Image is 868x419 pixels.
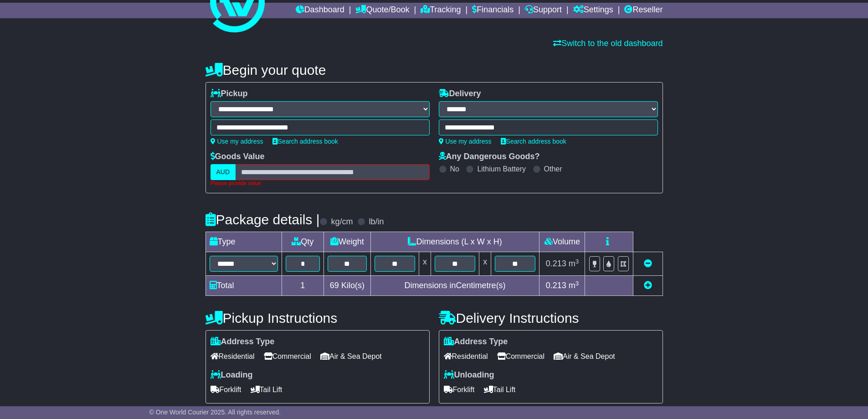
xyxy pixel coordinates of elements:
[477,165,526,173] label: Lithium Battery
[419,252,431,276] td: x
[211,370,253,380] label: Loading
[444,383,475,397] span: Forklift
[272,138,338,145] a: Search address book
[497,349,544,363] span: Commercial
[264,349,311,363] span: Commercial
[370,276,539,296] td: Dimensions in Centimetre(s)
[369,217,384,227] label: lb/in
[439,89,481,99] label: Delivery
[355,3,409,18] a: Quote/Book
[484,383,516,397] span: Tail Lift
[205,62,663,78] h4: Begin your quote
[149,409,281,416] span: © One World Courier 2025. All rights reserved.
[324,232,371,252] td: Weight
[644,259,652,268] a: Remove this item
[525,3,562,18] a: Support
[439,310,663,326] h4: Delivery Instructions
[575,280,579,287] sup: 3
[205,310,430,326] h4: Pickup Instructions
[370,232,539,252] td: Dimensions (L x W x H)
[439,152,540,162] label: Any Dangerous Goods?
[330,281,339,290] span: 69
[211,383,241,397] span: Forklift
[444,337,508,347] label: Address Type
[211,89,248,99] label: Pickup
[569,281,579,290] span: m
[211,337,275,347] label: Address Type
[324,276,371,296] td: Kilo(s)
[544,165,562,173] label: Other
[539,232,585,252] td: Volume
[569,259,579,268] span: m
[553,39,663,48] a: Switch to the old dashboard
[644,281,652,290] a: Add new item
[211,164,236,180] label: AUD
[251,383,282,397] span: Tail Lift
[575,258,579,265] sup: 3
[472,3,514,18] a: Financials
[282,232,324,252] td: Qty
[211,180,430,186] div: Please provide value
[296,3,344,18] a: Dashboard
[211,152,265,162] label: Goods Value
[444,370,494,380] label: Unloading
[546,259,566,268] span: 0.213
[331,217,353,227] label: kg/cm
[205,232,282,252] td: Type
[444,349,488,363] span: Residential
[573,3,613,18] a: Settings
[211,138,263,145] a: Use my address
[205,212,320,227] h4: Package details |
[450,165,459,173] label: No
[501,138,566,145] a: Search address book
[624,3,663,18] a: Reseller
[205,276,282,296] td: Total
[554,349,615,363] span: Air & Sea Depot
[211,349,255,363] span: Residential
[439,138,492,145] a: Use my address
[546,281,566,290] span: 0.213
[479,252,491,276] td: x
[282,276,324,296] td: 1
[421,3,461,18] a: Tracking
[320,349,382,363] span: Air & Sea Depot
